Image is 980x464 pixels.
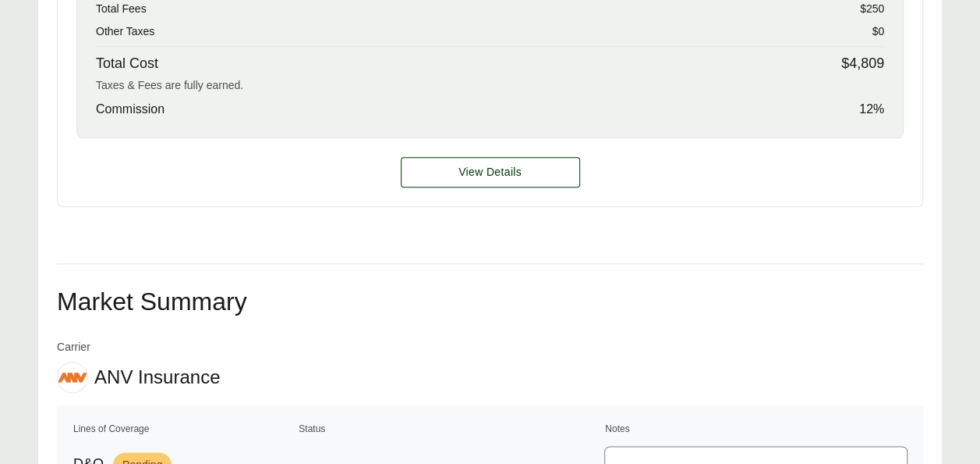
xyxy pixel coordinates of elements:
span: Total Fees [96,1,147,17]
span: Other Taxes [96,23,154,40]
span: Total Cost [96,53,158,74]
a: Intact D&O details [401,157,580,187]
span: 12 % [859,100,884,119]
span: View Details [458,164,522,180]
span: $250 [860,1,884,17]
span: Commission [96,100,165,119]
img: ANV Insurance [58,362,87,392]
span: Carrier [57,339,220,355]
th: Notes [604,421,907,437]
button: View Details [401,157,580,187]
span: $0 [872,23,884,40]
th: Lines of Coverage [73,421,295,437]
div: Taxes & Fees are fully earned. [96,77,884,94]
th: Status [298,421,601,437]
span: $4,809 [841,53,884,74]
span: ANV Insurance [94,366,220,389]
h2: Market Summary [57,289,923,314]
